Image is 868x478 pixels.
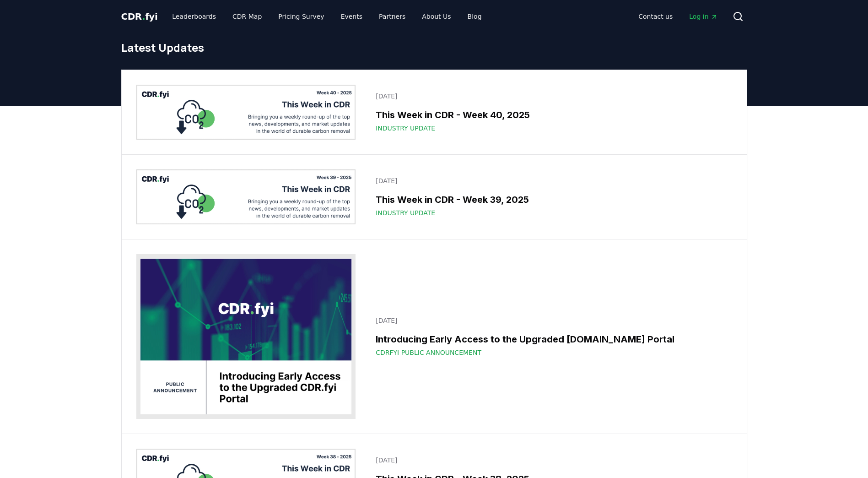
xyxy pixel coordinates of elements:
nav: Main [165,8,489,25]
a: CDR.fyi [121,10,158,23]
img: This Week in CDR - Week 39, 2025 blog post image [136,169,356,224]
h3: This Week in CDR - Week 40, 2025 [376,108,726,122]
span: Industry Update [376,124,435,133]
a: CDR Map [225,8,269,25]
a: About Us [415,8,458,25]
a: [DATE]Introducing Early Access to the Upgraded [DOMAIN_NAME] PortalCDRfyi Public Announcement [370,310,732,363]
a: Blog [460,8,489,25]
a: Leaderboards [165,8,223,25]
span: . [142,11,145,22]
span: Industry Update [376,208,435,217]
a: [DATE]This Week in CDR - Week 40, 2025Industry Update [370,86,732,138]
p: [DATE] [376,92,726,101]
a: [DATE]This Week in CDR - Week 39, 2025Industry Update [370,171,732,223]
h1: Latest Updates [121,40,747,55]
span: Log in [689,12,717,21]
h3: This Week in CDR - Week 39, 2025 [376,193,726,206]
a: Events [334,8,370,25]
p: [DATE] [376,456,726,465]
a: Contact us [631,8,680,25]
img: Introducing Early Access to the Upgraded CDR.fyi Portal blog post image [136,254,356,419]
p: [DATE] [376,316,726,325]
p: [DATE] [376,176,726,185]
h3: Introducing Early Access to the Upgraded [DOMAIN_NAME] Portal [376,332,726,346]
a: Log in [682,8,725,25]
a: Pricing Survey [271,8,331,25]
a: Partners [372,8,413,25]
span: CDRfyi Public Announcement [376,348,481,357]
span: CDR fyi [121,11,158,22]
img: This Week in CDR - Week 40, 2025 blog post image [136,85,356,140]
nav: Main [631,8,725,25]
